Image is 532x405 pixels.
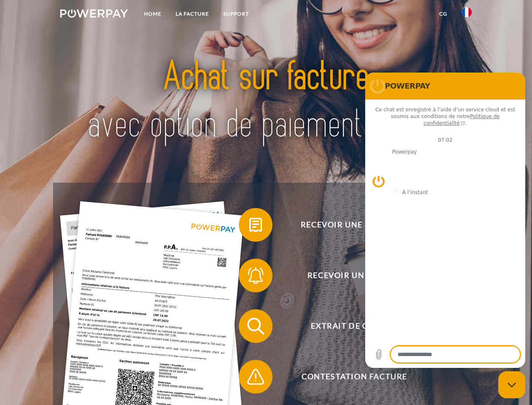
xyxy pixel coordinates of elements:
a: CG [432,6,454,22]
button: Recevoir un rappel? [239,259,458,292]
iframe: Bouton de lancement de la fenêtre de messagerie, conversation en cours [498,371,525,398]
span: Recevoir un rappel? [251,259,457,292]
span: Contestation Facture [251,360,457,394]
a: LA FACTURE [168,6,216,22]
img: fr [462,7,472,17]
a: Support [216,6,256,22]
span: Recevoir une facture ? [251,208,457,242]
span: Extrait de compte [251,309,457,343]
iframe: Fenêtre de messagerie [365,73,525,368]
img: qb_bill.svg [245,214,266,235]
img: logo-powerpay-white.svg [60,9,128,18]
button: Contestation Facture [239,360,458,394]
img: title-powerpay_fr.svg [80,40,452,162]
button: Recevoir une facture ? [239,208,458,242]
a: Home [137,6,168,22]
img: qb_warning.svg [245,366,266,387]
img: qb_search.svg [245,316,266,337]
img: qb_bell.svg [245,265,266,286]
button: Extrait de compte [239,309,458,343]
